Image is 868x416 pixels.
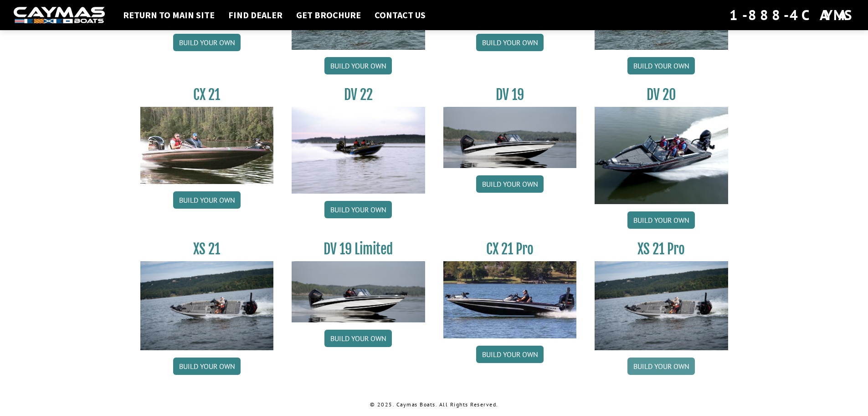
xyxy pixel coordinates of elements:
[173,191,241,209] a: Build your own
[140,400,728,409] p: © 2025. Caymas Boats. All Rights Reserved.
[292,86,425,103] h3: DV 22
[224,9,287,21] a: Find Dealer
[324,57,392,74] a: Build your own
[118,9,219,21] a: Return to main site
[627,211,695,229] a: Build your own
[627,57,695,74] a: Build your own
[443,261,577,338] img: CX-21Pro_thumbnail.jpg
[140,261,274,350] img: XS_21_thumbnail.jpg
[173,358,241,375] a: Build your own
[324,201,392,218] a: Build your own
[627,358,695,375] a: Build your own
[324,330,392,347] a: Build your own
[292,261,425,322] img: dv-19-ban_from_website_for_caymas_connect.png
[443,107,577,168] img: dv-19-ban_from_website_for_caymas_connect.png
[595,86,728,103] h3: DV 20
[370,9,430,21] a: Contact Us
[140,107,274,184] img: CX21_thumb.jpg
[292,241,425,258] h3: DV 19 Limited
[595,241,728,258] h3: XS 21 Pro
[140,241,274,258] h3: XS 21
[595,261,728,350] img: XS_21_thumbnail.jpg
[595,107,728,204] img: DV_20_from_website_for_caymas_connect.png
[292,107,425,194] img: DV22_original_motor_cropped_for_caymas_connect.jpg
[476,34,544,51] a: Build your own
[476,175,544,193] a: Build your own
[476,346,544,363] a: Build your own
[729,5,854,25] div: 1-888-4CAYMAS
[14,7,105,24] img: white-logo-c9c8dbefe5ff5ceceb0f0178aa75bf4bb51f6bca0971e226c86eb53dfe498488.png
[443,241,577,258] h3: CX 21 Pro
[443,86,577,103] h3: DV 19
[173,34,241,51] a: Build your own
[292,9,365,21] a: Get Brochure
[140,86,274,103] h3: CX 21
